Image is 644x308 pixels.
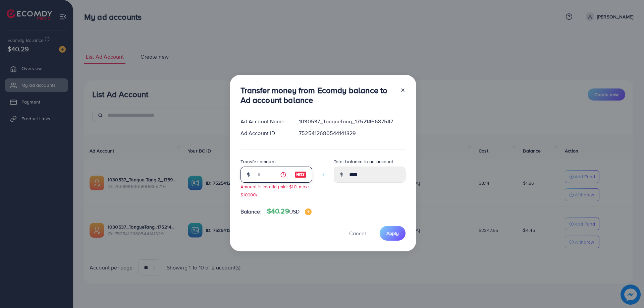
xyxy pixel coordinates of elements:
img: image [294,171,307,179]
button: Apply [380,226,406,240]
div: Ad Account Name [235,118,294,125]
img: image [305,208,312,215]
span: Balance: [240,208,262,215]
div: Ad Account ID [235,129,294,137]
button: Cancel [341,226,374,240]
h3: Transfer money from Ecomdy balance to Ad account balance [240,85,395,105]
label: Transfer amount [240,158,276,165]
div: 1030537_TongueTang_1752146687547 [293,118,411,125]
small: Amount is invalid (min: $10, max: $10000) [240,183,309,197]
h4: $40.29 [267,207,312,215]
div: 7525412680544141329 [293,129,411,137]
span: Cancel [349,230,366,237]
span: USD [289,208,300,215]
span: Apply [386,230,399,237]
label: Total balance in ad account [334,158,393,165]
